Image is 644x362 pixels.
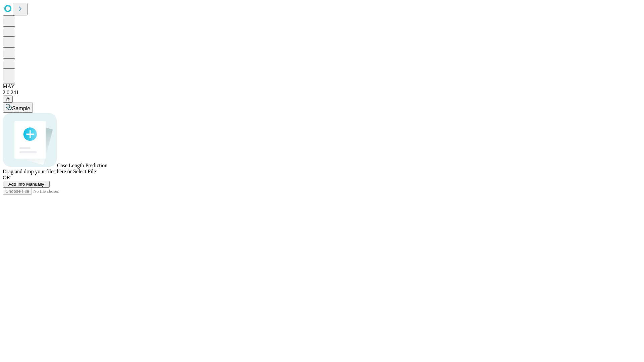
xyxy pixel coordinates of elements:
button: Add Info Manually [3,181,50,188]
span: @ [5,97,10,102]
div: 2.0.241 [3,89,641,96]
span: OR [3,175,10,180]
span: Drag and drop your files here or [3,169,72,174]
span: Sample [12,106,30,111]
button: Sample [3,103,33,113]
div: MAY [3,83,641,89]
span: Case Length Prediction [57,163,107,168]
span: Select File [73,169,96,174]
button: @ [3,96,13,103]
span: Add Info Manually [8,182,44,187]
